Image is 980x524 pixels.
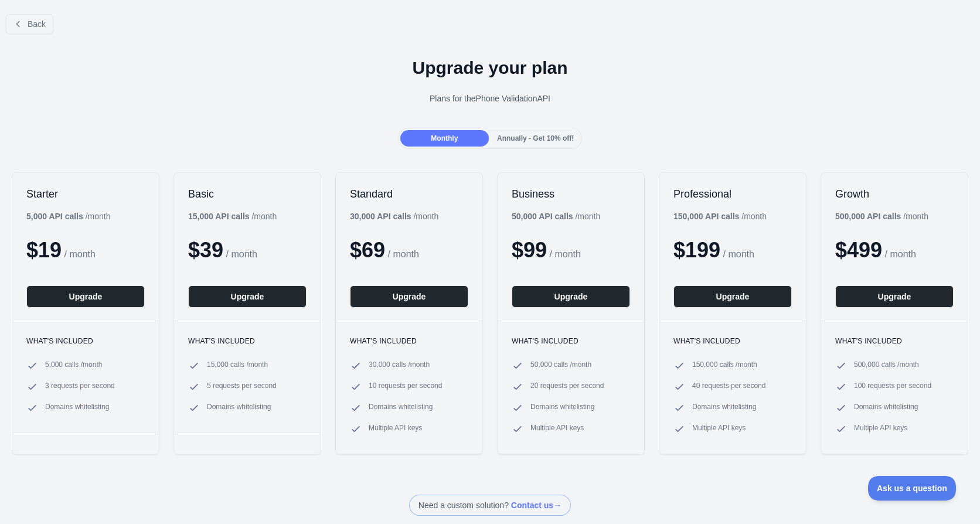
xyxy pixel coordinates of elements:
span: / month [550,249,581,259]
button: Upgrade [512,285,630,308]
span: $ 199 [673,238,720,262]
button: Upgrade [350,285,468,308]
span: $ 69 [350,238,385,262]
span: $ 99 [512,238,547,262]
span: / month [388,249,419,259]
button: Upgrade [673,285,792,308]
span: / month [723,249,754,259]
iframe: Toggle Customer Support [868,476,957,501]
